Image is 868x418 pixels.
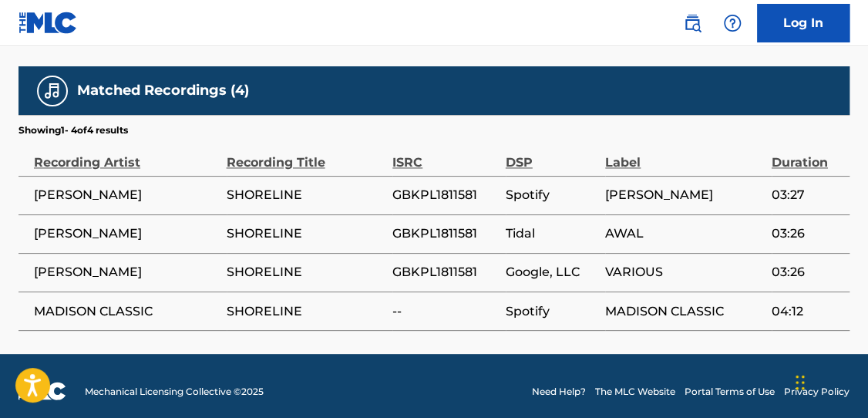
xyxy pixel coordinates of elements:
span: GBKPL1811581 [392,263,498,281]
a: The MLC Website [595,384,675,398]
div: Label [605,137,764,172]
span: Tidal [506,224,597,243]
span: [PERSON_NAME] [34,224,219,243]
span: SHORELINE [227,224,385,243]
span: 03:27 [772,186,842,204]
iframe: Chat Widget [791,344,868,418]
span: Mechanical Licensing Collective © 2025 [85,384,264,398]
span: 03:26 [772,263,842,281]
div: DSP [506,137,597,172]
img: help [723,14,742,32]
div: Duration [772,137,842,172]
span: Google, LLC [506,263,597,281]
div: Help [717,8,748,39]
div: Drag [796,359,805,406]
div: Recording Title [227,137,385,172]
a: Public Search [677,8,708,39]
span: [PERSON_NAME] [34,186,219,204]
a: Need Help? [532,384,586,398]
a: Log In [757,4,849,42]
span: SHORELINE [227,186,385,204]
p: Showing 1 - 4 of 4 results [19,123,128,137]
h5: Matched Recordings (4) [77,82,249,99]
span: 04:12 [772,302,842,320]
img: Matched Recordings [43,82,62,100]
span: AWAL [605,224,764,243]
span: -- [392,302,498,320]
span: SHORELINE [227,263,385,281]
span: VARIOUS [605,263,764,281]
div: Recording Artist [34,137,219,172]
span: GBKPL1811581 [392,224,498,243]
span: [PERSON_NAME] [34,263,219,281]
div: ISRC [392,137,498,172]
span: 03:26 [772,224,842,243]
img: MLC Logo [19,12,78,34]
span: Spotify [506,186,597,204]
span: SHORELINE [227,302,385,320]
a: Privacy Policy [784,384,849,398]
span: [PERSON_NAME] [605,186,764,204]
span: MADISON CLASSIC [34,302,219,320]
span: Spotify [506,302,597,320]
span: GBKPL1811581 [392,186,498,204]
img: search [683,14,701,32]
span: MADISON CLASSIC [605,302,764,320]
a: Portal Terms of Use [685,384,775,398]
